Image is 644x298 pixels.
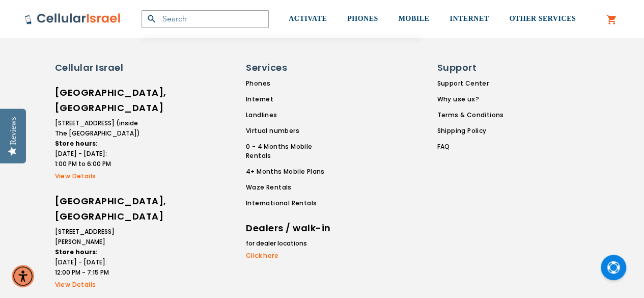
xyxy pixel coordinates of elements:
strong: Store hours: [55,247,98,256]
a: Virtual numbers [246,126,339,135]
a: Waze Rentals [246,182,339,192]
div: Accessibility Menu [12,265,34,287]
li: for dealer locations [246,238,332,248]
span: INTERNET [450,15,489,22]
img: Cellular Israel Logo [24,13,121,25]
input: Search [142,10,269,28]
a: Terms & Conditions [437,110,503,119]
h6: Cellular Israel [55,61,142,74]
h6: Dealers / walk-in [246,220,332,235]
a: FAQ [437,142,503,151]
strong: Store hours: [55,139,98,147]
a: Internet [246,94,339,103]
a: 0 - 4 Months Mobile Rentals [246,142,339,160]
a: Landlines [246,110,339,119]
li: [STREET_ADDRESS] (inside The [GEOGRAPHIC_DATA]) [DATE] - [DATE]: 1:00 PM to 6:00 PM [55,118,142,169]
h6: Support [437,61,497,74]
li: [STREET_ADDRESS][PERSON_NAME] [DATE] - [DATE]: 12:00 PM - 7:15 PM [55,226,142,277]
a: View Details [55,171,142,180]
a: Phones [246,78,339,88]
a: Support Center [437,78,503,88]
a: View Details [55,280,142,289]
a: Shipping Policy [437,126,503,135]
span: OTHER SERVICES [509,15,576,22]
h6: [GEOGRAPHIC_DATA], [GEOGRAPHIC_DATA] [55,85,142,115]
h6: Services [246,61,332,74]
a: Click here [246,251,332,260]
span: ACTIVATE [289,15,327,22]
span: PHONES [347,15,378,22]
span: MOBILE [399,15,430,22]
div: Reviews [9,117,18,145]
a: Why use us? [437,94,503,103]
h6: [GEOGRAPHIC_DATA], [GEOGRAPHIC_DATA] [55,193,142,224]
a: 4+ Months Mobile Plans [246,167,339,176]
a: International Rentals [246,198,339,207]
